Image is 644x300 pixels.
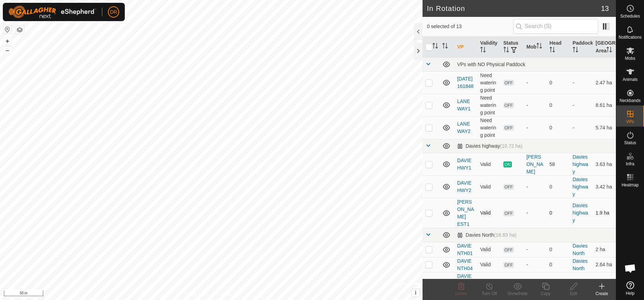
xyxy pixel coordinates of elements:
[622,183,639,187] span: Heatmap
[547,94,570,116] td: 0
[570,94,593,116] td: -
[475,291,503,297] div: Turn Off
[457,180,471,193] a: DAVIE HWY2
[8,6,96,18] img: Gallagher Logo
[593,153,616,175] td: 3.63 ha
[601,3,609,14] span: 13
[477,257,501,272] td: Valid
[573,243,588,256] a: Davies North
[457,243,472,256] a: DAVIE NTH01
[457,76,474,89] a: [DATE] 161848
[588,291,616,297] div: Create
[457,258,472,271] a: DAVIE NTH04
[455,291,468,296] span: Delete
[503,80,514,86] span: OFF
[3,46,12,55] button: –
[110,8,117,16] span: DR
[547,257,570,272] td: 0
[477,94,501,116] td: Need watering point
[626,291,635,295] span: Help
[526,124,544,132] div: -
[457,158,471,171] a: DAVIE HWY1
[573,203,588,223] a: Davies highway
[570,71,593,94] td: -
[503,210,514,216] span: OFF
[457,143,522,149] div: Davies highway
[477,153,501,175] td: Valid
[619,35,642,39] span: Notifications
[218,291,239,297] a: Contact Us
[454,37,477,58] th: VP
[625,56,635,60] span: Mobs
[457,121,470,134] a: LANE WAY2
[593,198,616,228] td: 1.9 ha
[15,26,24,34] button: Map Layers
[620,14,640,18] span: Schedules
[616,279,644,298] a: Help
[560,291,588,297] div: Edit
[523,37,547,58] th: Mob
[526,153,544,175] div: [PERSON_NAME]
[500,143,522,149] span: (10.72 ha)
[624,141,636,145] span: Status
[457,62,613,67] div: VPs with NO Physical Paddock
[503,125,514,131] span: OFF
[547,71,570,94] td: 0
[593,175,616,198] td: 3.42 ha
[412,289,419,297] button: i
[477,198,501,228] td: Valid
[477,175,501,198] td: Valid
[593,257,616,272] td: 2.64 ha
[573,154,588,174] a: Davies highway
[477,71,501,94] td: Need watering point
[503,184,514,190] span: OFF
[477,242,501,257] td: Valid
[547,37,570,58] th: Head
[593,116,616,139] td: 5.74 ha
[570,116,593,139] td: -
[593,37,616,58] th: [GEOGRAPHIC_DATA] Area
[547,175,570,198] td: 0
[477,116,501,139] td: Need watering point
[503,291,532,297] div: Show/Hide
[427,23,513,30] span: 0 selected of 13
[513,19,598,34] input: Search (S)
[477,37,501,58] th: Validity
[526,183,544,191] div: -
[573,177,588,197] a: Davies highway
[503,262,514,268] span: OFF
[503,102,514,108] span: OFF
[415,290,416,296] span: i
[547,242,570,257] td: 0
[427,4,601,13] h2: In Rotation
[526,246,544,253] div: -
[620,258,641,279] div: Open chat
[457,98,470,111] a: LANE WAY1
[526,102,544,109] div: -
[526,209,544,217] div: -
[623,77,638,82] span: Animals
[526,261,544,268] div: -
[593,94,616,116] td: 8.61 ha
[593,242,616,257] td: 2 ha
[457,232,516,238] div: Davies North
[619,98,640,103] span: Neckbands
[570,37,593,58] th: Paddock
[626,120,634,124] span: VPs
[547,198,570,228] td: 0
[626,162,634,166] span: Infra
[547,153,570,175] td: 58
[457,199,474,227] a: [PERSON_NAME] EST1
[501,37,524,58] th: Status
[503,247,514,253] span: OFF
[593,71,616,94] td: 2.47 ha
[494,232,516,238] span: (18.83 ha)
[573,258,588,271] a: Davies North
[503,161,512,167] span: ON
[532,291,560,297] div: Copy
[547,116,570,139] td: 0
[526,79,544,87] div: -
[3,37,12,45] button: +
[183,291,210,297] a: Privacy Policy
[3,25,12,34] button: Reset Map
